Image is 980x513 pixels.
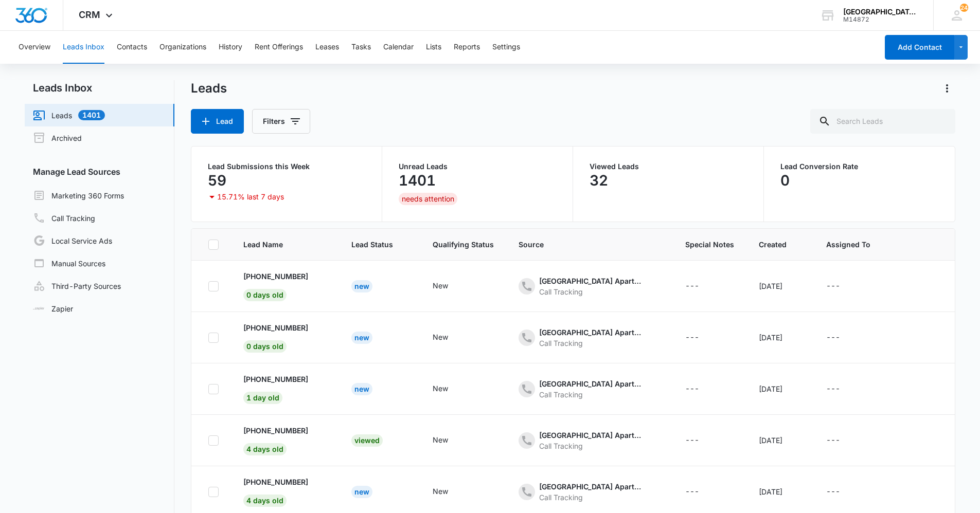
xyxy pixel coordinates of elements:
div: [GEOGRAPHIC_DATA] Apartments [539,481,642,492]
a: Third-Party Sources [33,280,121,292]
div: [GEOGRAPHIC_DATA] Apartments [539,276,642,286]
div: - - Select to Edit Field [826,280,859,292]
button: Rent Offerings [255,31,303,64]
p: 32 [590,172,608,189]
span: Special Notes [685,239,734,250]
p: [PHONE_NUMBER] [243,374,308,384]
div: New [433,280,448,291]
div: Viewed [351,434,383,447]
button: Actions [939,80,955,97]
h2: Leads Inbox [25,80,174,96]
div: - - Select to Edit Field [519,327,661,349]
div: --- [685,280,699,292]
div: - - Select to Edit Field [519,276,661,297]
div: --- [826,486,840,498]
a: Marketing 360 Forms [33,189,124,201]
span: 24 [960,4,968,12]
button: Filters [252,109,310,134]
div: New [351,486,372,498]
p: 0 [780,172,790,189]
p: Unread Leads [399,163,556,170]
button: Contacts [117,31,147,64]
p: 59 [208,172,226,189]
div: - - Select to Edit Field [243,322,327,353]
div: [GEOGRAPHIC_DATA] Apartments [539,430,642,441]
button: Tasks [351,31,371,64]
div: account name [843,8,918,16]
div: notifications count [960,4,968,12]
p: Lead Submissions this Week [208,163,365,170]
a: New [351,333,372,342]
div: --- [826,332,840,344]
div: [DATE] [759,435,801,446]
a: New [351,384,372,393]
a: [PHONE_NUMBER]4 days old [243,425,308,453]
div: - - Select to Edit Field [243,374,327,404]
h3: Manage Lead Sources [25,166,174,178]
div: New [351,280,372,292]
div: --- [685,332,699,344]
div: --- [685,486,699,498]
div: --- [826,434,840,447]
div: [GEOGRAPHIC_DATA] Apartments [539,327,642,338]
div: - - Select to Edit Field [243,271,327,301]
div: [GEOGRAPHIC_DATA] Apartments [539,378,642,389]
p: [PHONE_NUMBER] [243,477,308,487]
div: - - Select to Edit Field [519,378,661,400]
button: History [219,31,242,64]
div: - - Select to Edit Field [243,425,327,455]
span: 4 days old [243,494,287,507]
h1: Leads [191,81,227,96]
a: [PHONE_NUMBER]1 day old [243,374,308,402]
a: Viewed [351,436,383,445]
p: [PHONE_NUMBER] [243,322,308,333]
div: - - Select to Edit Field [519,481,661,503]
div: Call Tracking [539,338,642,349]
span: Qualifying Status [433,239,494,250]
span: CRM [79,9,100,20]
div: [DATE] [759,332,801,343]
button: Lists [426,31,441,64]
div: - - Select to Edit Field [826,486,859,498]
div: --- [826,280,840,292]
div: New [433,383,448,394]
div: - - Select to Edit Field [826,383,859,395]
div: - - Select to Edit Field [433,332,467,344]
div: - - Select to Edit Field [685,332,718,344]
a: [PHONE_NUMBER]4 days old [243,477,308,505]
div: needs attention [399,193,457,205]
span: Source [519,239,646,250]
input: Search Leads [810,109,955,134]
div: - - Select to Edit Field [243,477,327,507]
div: - - Select to Edit Field [826,434,859,447]
div: account id [843,16,918,23]
span: 1 day old [243,392,282,404]
button: Overview [19,31,50,64]
div: New [433,486,448,497]
div: New [433,434,448,445]
span: Lead Status [351,239,393,250]
button: Settings [492,31,520,64]
div: [DATE] [759,281,801,291]
p: 15.71% last 7 days [217,193,284,200]
div: --- [826,383,840,395]
div: - - Select to Edit Field [433,486,467,498]
a: Call Tracking [33,212,95,224]
a: [PHONE_NUMBER]0 days old [243,322,308,351]
button: Reports [454,31,480,64]
div: - - Select to Edit Field [433,383,467,395]
div: Call Tracking [539,441,642,451]
p: Lead Conversion Rate [780,163,938,170]
span: 4 days old [243,443,287,455]
div: [DATE] [759,486,801,497]
a: Archived [33,132,82,144]
div: - - Select to Edit Field [826,332,859,344]
p: Viewed Leads [590,163,747,170]
div: Call Tracking [539,492,642,503]
a: Leads1401 [33,109,105,121]
button: Organizations [159,31,206,64]
button: Calendar [383,31,414,64]
span: 0 days old [243,289,287,301]
a: New [351,282,372,290]
div: - - Select to Edit Field [433,434,467,447]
